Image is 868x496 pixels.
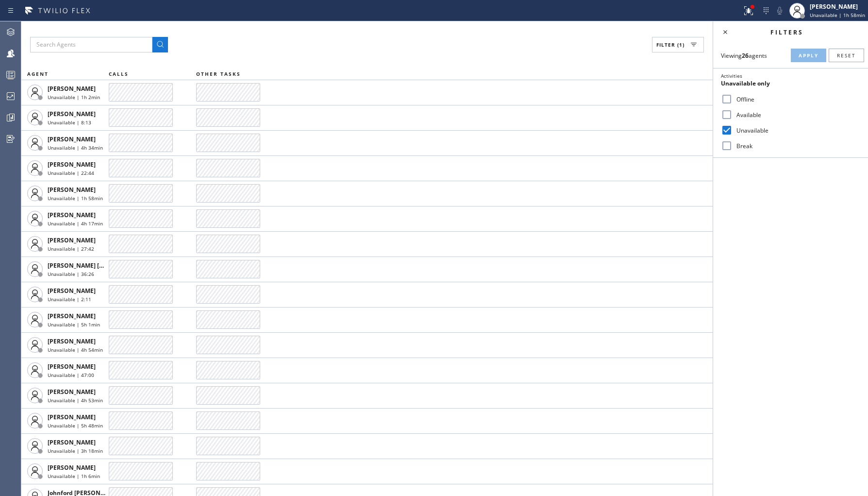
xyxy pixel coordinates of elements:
[48,110,96,118] span: [PERSON_NAME]
[48,144,103,151] span: Unavailable | 4h 34min
[48,321,100,328] span: Unavailable | 5h 1min
[48,337,96,345] span: [PERSON_NAME]
[48,160,96,169] span: [PERSON_NAME]
[48,211,96,219] span: [PERSON_NAME]
[48,287,96,295] span: [PERSON_NAME]
[48,413,96,421] span: [PERSON_NAME]
[48,94,100,101] span: Unavailable | 1h 2min
[48,170,94,176] span: Unavailable | 22:44
[48,245,94,252] span: Unavailable | 27:42
[48,85,96,93] span: [PERSON_NAME]
[48,296,91,303] span: Unavailable | 2:11
[810,2,865,11] div: [PERSON_NAME]
[48,422,103,429] span: Unavailable | 5h 48min
[48,397,103,404] span: Unavailable | 4h 53min
[48,220,103,227] span: Unavailable | 4h 17min
[48,271,94,277] span: Unavailable | 36:26
[652,37,704,52] button: Filter (1)
[721,51,767,60] span: Viewing agents
[196,70,241,77] span: OTHER TASKS
[48,372,94,378] span: Unavailable | 47:00
[48,236,96,244] span: [PERSON_NAME]
[48,186,96,194] span: [PERSON_NAME]
[48,463,96,472] span: [PERSON_NAME]
[721,79,770,87] span: Unavailable only
[733,142,860,150] label: Break
[799,52,818,59] span: Apply
[733,95,860,103] label: Offline
[30,37,152,52] input: Search Agents
[837,52,856,59] span: Reset
[770,28,803,36] span: Filters
[48,261,145,270] span: [PERSON_NAME] [PERSON_NAME]
[742,51,749,60] strong: 26
[48,346,103,353] span: Unavailable | 4h 54min
[721,72,860,79] div: Activities
[27,70,49,77] span: AGENT
[48,135,96,143] span: [PERSON_NAME]
[48,438,96,446] span: [PERSON_NAME]
[48,362,96,371] span: [PERSON_NAME]
[810,12,865,18] span: Unavailable | 1h 58min
[791,49,826,62] button: Apply
[733,126,860,135] label: Unavailable
[829,49,864,62] button: Reset
[48,119,91,126] span: Unavailable | 8:13
[733,111,860,119] label: Available
[773,4,786,17] button: Mute
[48,447,103,454] span: Unavailable | 3h 18min
[48,388,96,396] span: [PERSON_NAME]
[48,473,100,479] span: Unavailable | 1h 6min
[109,70,129,77] span: CALLS
[48,312,96,320] span: [PERSON_NAME]
[48,195,103,202] span: Unavailable | 1h 58min
[656,41,684,48] span: Filter (1)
